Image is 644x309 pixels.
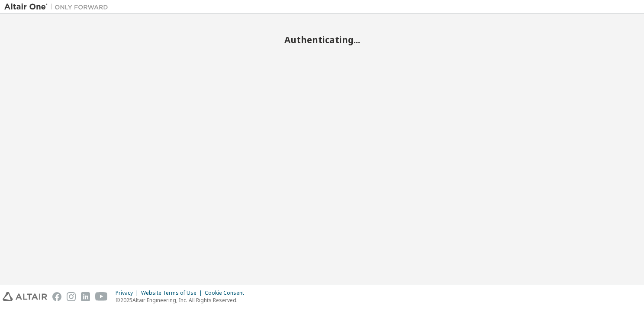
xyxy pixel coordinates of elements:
[81,292,90,301] img: linkedin.svg
[95,292,108,301] img: youtube.svg
[3,292,47,301] img: altair_logo.svg
[4,34,640,45] h2: Authenticating...
[52,292,61,301] img: facebook.svg
[116,290,141,296] div: Privacy
[205,290,249,296] div: Cookie Consent
[141,290,205,296] div: Website Terms of Use
[4,3,113,11] img: Altair One
[67,292,76,301] img: instagram.svg
[116,296,249,304] p: © 2025 Altair Engineering, Inc. All Rights Reserved.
